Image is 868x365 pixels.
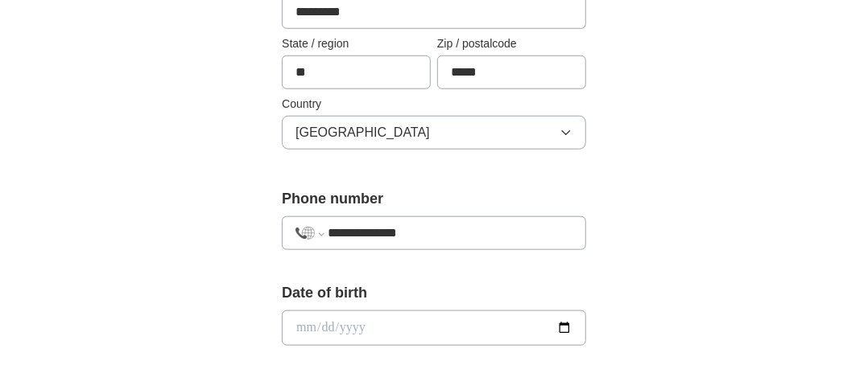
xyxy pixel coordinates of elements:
label: State / region [282,35,431,52]
span: [GEOGRAPHIC_DATA] [296,123,430,142]
label: Country [282,96,586,113]
label: Zip / postalcode [437,35,586,52]
label: Phone number [282,188,586,210]
button: [GEOGRAPHIC_DATA] [282,116,586,150]
label: Date of birth [282,282,586,304]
